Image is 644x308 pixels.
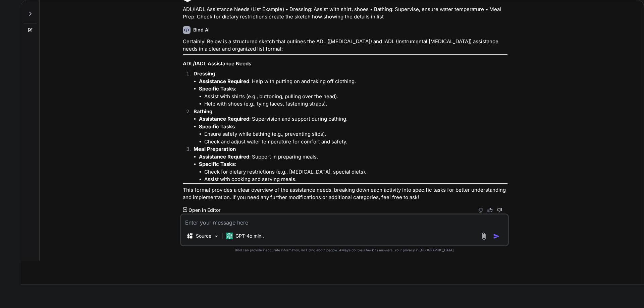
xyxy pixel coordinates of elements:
li: Check and adjust water temperature for comfort and safety. [204,138,507,146]
p: This format provides a clear overview of the assistance needs, breaking down each activity into s... [183,186,507,201]
li: : Supervision and support during bathing. [199,115,507,123]
li: : [199,161,507,183]
h6: Bind AI [193,26,210,33]
p: Certainly! Below is a structured sketch that outlines the ADL ([MEDICAL_DATA]) and IADL (Instrume... [183,38,507,53]
img: copy [478,207,483,213]
li: Help with shoes (e.g., tying laces, fastening straps). [204,100,507,108]
p: Source [196,233,211,239]
img: icon [493,233,500,240]
strong: Dressing [194,70,215,77]
li: Assist with cooking and serving meals. [204,176,507,183]
strong: Specific Tasks [199,85,235,92]
strong: Assistance Required [199,78,249,84]
li: : Support in preparing meals. [199,153,507,161]
p: ADL/IADL Assistance Needs (List Example) • Dressing: Assist with shirt, shoes • Bathing: Supervis... [183,6,507,21]
h3: ADL/IADL Assistance Needs [183,60,507,68]
strong: Specific Tasks [199,161,235,167]
li: : [199,123,507,146]
strong: Assistance Required [199,153,249,160]
img: GPT-4o mini [226,233,233,239]
strong: Bathing [194,108,212,115]
strong: Assistance Required [199,116,249,122]
p: Open in Editor [189,207,220,213]
img: dislike [497,207,502,213]
li: : [199,85,507,108]
strong: Specific Tasks [199,123,235,130]
p: GPT-4o min.. [235,233,264,239]
img: attachment [480,232,488,240]
img: like [487,207,493,213]
img: Pick Models [213,233,219,239]
li: Ensure safety while bathing (e.g., preventing slips). [204,130,507,138]
li: Check for dietary restrictions (e.g., [MEDICAL_DATA], special diets). [204,168,507,176]
strong: Meal Preparation [194,146,236,152]
li: Assist with shirts (e.g., buttoning, pulling over the head). [204,93,507,101]
li: : Help with putting on and taking off clothing. [199,78,507,85]
p: Bind can provide inaccurate information, including about people. Always double-check its answers.... [180,248,509,253]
